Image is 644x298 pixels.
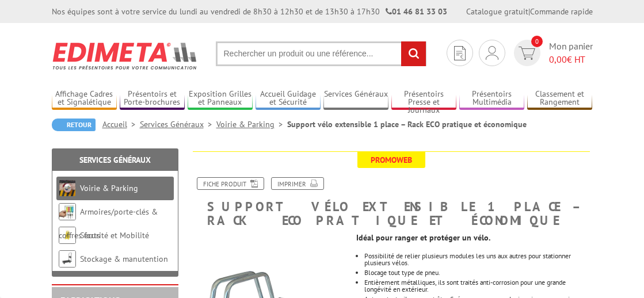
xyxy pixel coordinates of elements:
[216,41,426,66] input: Rechercher un produit ou une référence...
[197,177,264,190] a: Fiche produit
[80,254,168,264] a: Stockage & manutention
[120,89,185,108] a: Présentoirs et Porte-brochures
[52,6,447,17] div: Nos équipes sont à votre service du lundi au vendredi de 8h30 à 12h30 et de 13h30 à 17h30
[356,232,490,243] strong: Idéal pour ranger et protéger un vélo.
[364,253,593,266] li: Possibilité de relier plusieurs modules les uns aux autres pour stationner plusieurs vélos.
[519,47,535,60] img: devis rapide
[140,119,216,129] a: Services Généraux
[527,89,592,108] a: Classement et Rangement
[549,53,593,66] span: € HT
[401,41,426,66] input: rechercher
[80,230,149,240] a: Sécurité et Mobilité
[391,89,456,108] a: Présentoirs Presse et Journaux
[59,179,76,197] img: Voirie & Parking
[79,155,151,165] a: Services Généraux
[52,89,117,108] a: Affichage Cadres et Signalétique
[459,89,524,108] a: Présentoirs Multimédia
[357,152,425,168] span: Promoweb
[59,207,158,240] a: Armoires/porte-clés & coffres forts
[364,269,593,276] li: Blocage tout type de pneu.
[271,177,324,190] a: Imprimer
[188,89,253,108] a: Exposition Grilles et Panneaux
[80,183,138,193] a: Voirie & Parking
[216,119,287,129] a: Voirie & Parking
[466,6,528,17] a: Catalogue gratuit
[386,6,447,17] strong: 01 46 81 33 03
[323,89,388,108] a: Services Généraux
[549,54,567,65] span: 0,00
[530,6,593,17] a: Commande rapide
[549,40,593,66] span: Mon panier
[511,40,593,66] a: devis rapide 0 Mon panier 0,00€ HT
[52,119,96,131] a: Retour
[59,203,76,220] img: Armoires/porte-clés & coffres forts
[454,46,466,60] img: devis rapide
[466,6,593,17] div: |
[256,89,321,108] a: Accueil Guidage et Sécurité
[531,36,543,47] span: 0
[59,250,76,268] img: Stockage & manutention
[486,46,498,60] img: devis rapide
[52,35,199,77] img: Edimeta
[287,119,527,130] li: Support vélo extensible 1 place – Rack ECO pratique et économique
[102,119,140,129] a: Accueil
[364,279,593,293] li: Entièrement métalliques, ils sont traités anti-corrosion pour une grande longévité en extérieur.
